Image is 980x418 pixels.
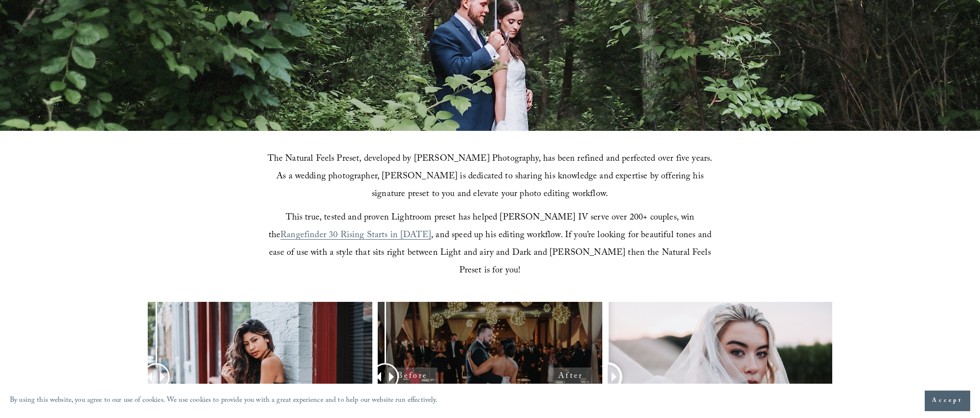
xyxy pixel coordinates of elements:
[269,211,697,244] span: This true, tested and proven Lightroom preset has helped [PERSON_NAME] IV serve over 200+ couples...
[932,396,963,406] span: Accept
[269,228,714,279] span: , and speed up his editing workflow. If you’re looking for beautiful tones and ease of use with a...
[10,394,438,408] p: By using this website, you agree to our use of cookies. We use cookies to provide you with a grea...
[268,152,715,202] span: The Natural Feels Preset, developed by [PERSON_NAME] Photography, has been refined and perfected ...
[280,228,431,244] a: Rangefinder 30 Rising Starts in [DATE]
[925,391,970,411] button: Accept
